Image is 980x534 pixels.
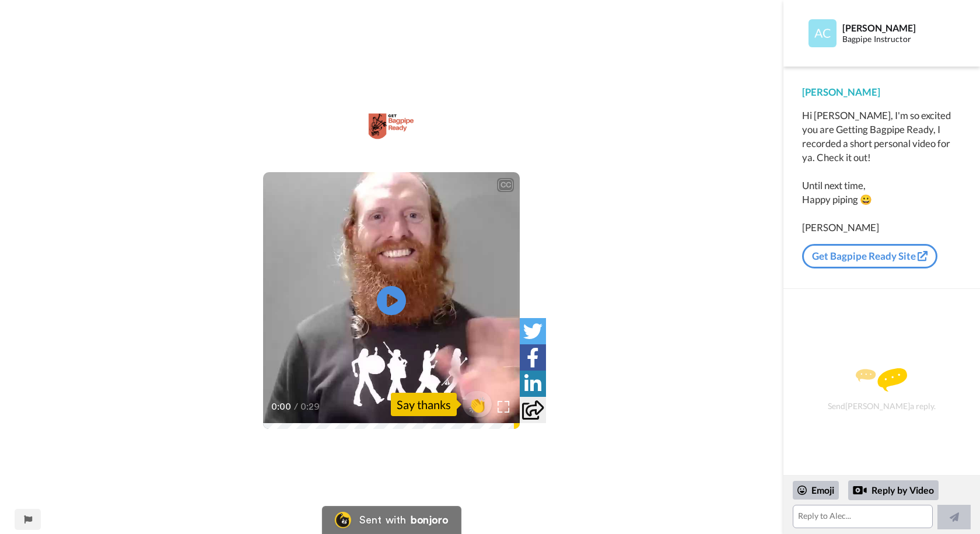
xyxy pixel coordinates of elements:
div: Bagpipe Instructor [842,34,961,44]
a: Get Bagpipe Ready Site [802,244,937,268]
img: Full screen [498,401,509,413]
div: Reply by Video [848,480,939,500]
span: 0:29 [300,400,321,414]
span: 👏 [463,395,492,414]
div: bonjoro [411,515,448,525]
div: [PERSON_NAME] [802,85,961,99]
div: Sent with [359,515,406,525]
span: / [294,400,298,414]
div: Reply by Video [853,483,867,497]
div: Say thanks [391,393,457,416]
img: message.svg [856,368,907,392]
div: Hi [PERSON_NAME], I'm so excited you are Getting Bagpipe Ready, I recorded a short personal video... [802,109,961,235]
span: 0:00 [271,400,292,414]
a: Bonjoro LogoSent withbonjoro [322,506,461,534]
div: Send [PERSON_NAME] a reply. [799,309,964,469]
div: Emoji [793,481,839,500]
img: Bonjoro Logo [335,512,351,528]
div: CC [498,179,513,191]
img: Profile Image [808,19,836,47]
div: [PERSON_NAME] [842,22,961,33]
button: 👏 [463,391,492,417]
img: b3e56ec0-1c9a-46fd-b4cb-45a2fbb7e417 [368,102,415,149]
